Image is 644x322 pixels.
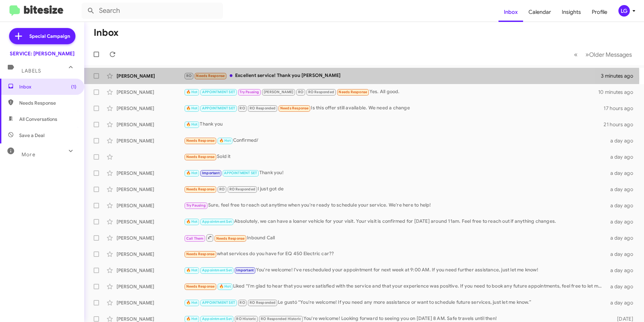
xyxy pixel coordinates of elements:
div: [PERSON_NAME] [117,186,184,193]
div: Liked “I'm glad to hear that you were satisfied with the service and that your experience was pos... [184,283,606,290]
span: Appointment Set [202,219,232,224]
div: a day ago [606,251,639,258]
div: Le gustó “You're welcome! If you need any more assistance or want to schedule future services, ju... [184,299,606,306]
span: Labels [22,68,41,74]
span: RO Responded [250,106,276,110]
div: [PERSON_NAME] [117,170,184,177]
div: Thank you [184,120,604,128]
span: Needs Response [186,138,215,143]
span: Appointment Set [202,317,232,321]
div: [PERSON_NAME] [117,251,184,258]
span: RO Responded [229,187,255,191]
span: Call Them [186,236,204,241]
div: a day ago [606,235,639,241]
h1: Inbox [94,27,119,38]
span: 🔥 Hot [219,284,231,289]
span: Needs Response [186,284,215,289]
span: RO Responded [308,90,334,94]
nav: Page navigation example [570,48,636,61]
span: More [22,152,35,158]
a: Insights [556,2,586,22]
span: RO Historic [236,317,256,321]
div: Absolutely, we can have a loaner vehicle for your visit. Your visit is confirmed for [DATE] aroun... [184,218,606,225]
div: Yes. All good. [184,88,598,96]
span: [PERSON_NAME] [264,90,294,94]
div: a day ago [606,218,639,225]
div: [PERSON_NAME] [117,202,184,209]
div: a day ago [606,299,639,306]
div: 17 hours ago [604,105,639,112]
span: Needs Response [339,90,367,94]
span: Special Campaign [29,33,70,39]
div: [PERSON_NAME] [117,235,184,241]
span: » [585,50,589,59]
button: Next [581,48,636,61]
span: Inbox [19,83,76,90]
div: [PERSON_NAME] [117,267,184,274]
span: Save a Deal [19,132,44,139]
span: Appointment Set [202,268,232,272]
span: Needs Response [280,106,309,110]
span: 🔥 Hot [186,268,198,272]
span: 🔥 Hot [219,138,231,143]
span: RO Responded Historic [261,317,301,321]
div: 3 minutes ago [601,73,639,79]
div: a day ago [606,186,639,193]
div: what services do you have for EQ 450 Electric car?? [184,250,606,258]
span: RO [239,106,245,110]
div: [PERSON_NAME] [117,73,184,79]
span: Older Messages [589,51,632,58]
div: a day ago [606,137,639,144]
span: 🔥 Hot [186,106,198,110]
div: [PERSON_NAME] [117,121,184,128]
div: Is this offer still available. We need a change [184,104,604,112]
span: (1) [71,83,76,90]
span: Important [202,171,220,175]
div: Thank you! [184,169,606,177]
span: RO Responded [250,300,276,305]
div: Inbound Call [184,234,606,242]
div: a day ago [606,170,639,177]
span: 🔥 Hot [186,171,198,175]
div: a day ago [606,154,639,160]
div: [PERSON_NAME] [117,299,184,306]
a: Profile [586,2,613,22]
div: 10 minutes ago [598,89,639,96]
span: Needs Response [216,236,245,241]
div: LG [618,5,630,17]
span: 🔥 Hot [186,317,198,321]
button: LG [613,5,637,17]
div: You're welcome! I've rescheduled your appointment for next week at 9:00 AM. If you need further a... [184,266,606,274]
a: Special Campaign [9,28,75,44]
input: Search [82,3,223,19]
span: Important [236,268,254,272]
button: Previous [570,48,582,61]
div: [PERSON_NAME] [117,105,184,112]
div: Confirmed/ [184,137,606,144]
div: Excellent service! Thank you [PERSON_NAME] [184,72,601,80]
span: Needs Response [186,252,215,256]
div: Sure, feel free to reach out anytime when you're ready to schedule your service. We're here to help! [184,202,606,209]
span: RO [298,90,303,94]
span: « [574,50,578,59]
div: 21 hours ago [604,121,639,128]
a: Calendar [523,2,556,22]
span: Needs Response [19,100,76,106]
span: APPOINTMENT SET [202,90,235,94]
div: a day ago [606,283,639,290]
span: RO [239,300,245,305]
div: [PERSON_NAME] [117,137,184,144]
span: All Conversations [19,116,57,123]
span: RO [219,187,225,191]
a: Inbox [498,2,523,22]
span: APPOINTMENT SET [202,300,235,305]
div: a day ago [606,267,639,274]
span: APPOINTMENT SET [224,171,257,175]
span: APPOINTMENT SET [202,106,235,110]
span: Try Pausing [186,203,206,208]
div: a day ago [606,202,639,209]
